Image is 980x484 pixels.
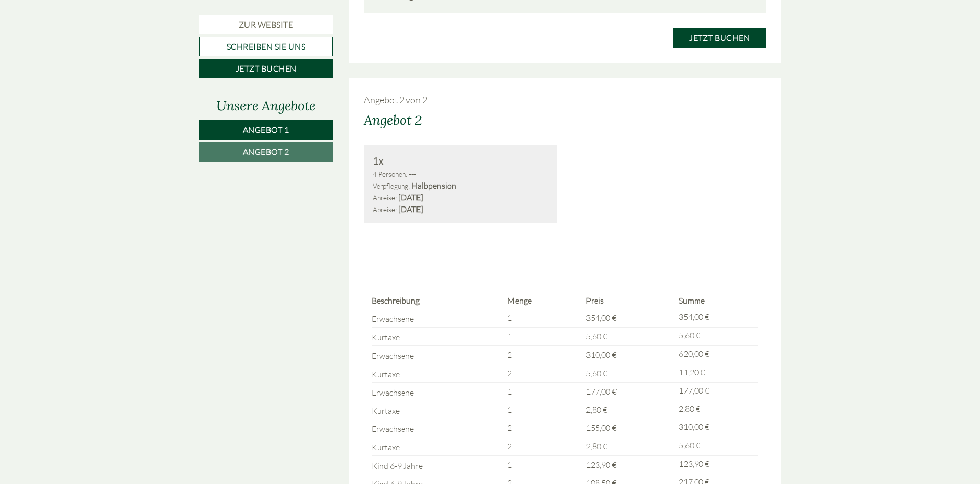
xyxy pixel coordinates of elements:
td: 2 [503,437,581,456]
b: 1x [373,154,383,167]
td: Kurtaxe [372,437,504,456]
td: 2 [503,346,581,364]
td: 1 [503,328,581,346]
td: 620,00 € [675,346,758,364]
td: 1 [503,401,581,419]
span: 2,80 € [586,441,607,451]
span: 177,00 € [586,386,617,397]
span: 2,80 € [586,405,607,415]
td: 5,60 € [675,328,758,346]
b: [DATE] [398,204,423,214]
td: 11,20 € [675,364,758,382]
td: Erwachsene [372,346,504,364]
td: 2 [503,419,581,437]
td: 1 [503,309,581,328]
b: --- [409,169,416,179]
span: Angebot 2 von 2 [364,94,427,105]
span: 5,60 € [586,368,607,378]
small: 4 Personen: [373,170,407,178]
td: 310,00 € [675,419,758,437]
span: Angebot 1 [243,125,289,135]
div: Angebot 2 [364,110,422,129]
small: Abreise: [373,205,397,214]
th: Preis [582,293,675,309]
td: Kurtaxe [372,401,504,419]
span: 123,90 € [586,459,617,470]
a: Schreiben Sie uns [199,37,333,56]
td: Erwachsene [372,382,504,401]
td: 123,90 € [675,456,758,474]
td: Erwachsene [372,419,504,437]
td: 2,80 € [675,401,758,419]
b: [DATE] [398,192,423,202]
td: Erwachsene [372,309,504,328]
td: 1 [503,382,581,401]
span: 354,00 € [586,313,617,323]
td: 177,00 € [675,382,758,401]
span: 5,60 € [586,331,607,341]
div: Unsere Angebote [199,96,333,115]
td: 1 [503,456,581,474]
th: Menge [503,293,581,309]
td: 5,60 € [675,437,758,456]
span: Angebot 2 [243,147,289,157]
a: Zur Website [199,15,333,34]
td: 354,00 € [675,309,758,328]
span: 155,00 € [586,423,617,433]
td: Kurtaxe [372,328,504,346]
a: Jetzt buchen [673,28,766,48]
td: Kurtaxe [372,364,504,382]
a: Jetzt buchen [199,59,333,78]
td: 2 [503,364,581,382]
span: 310,00 € [586,350,617,360]
b: Halbpension [411,180,456,191]
td: Kind 6-9 Jahre [372,456,504,474]
small: Verpflegung: [373,181,410,190]
th: Summe [675,293,758,309]
small: Anreise: [373,193,397,202]
th: Beschreibung [372,293,504,309]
